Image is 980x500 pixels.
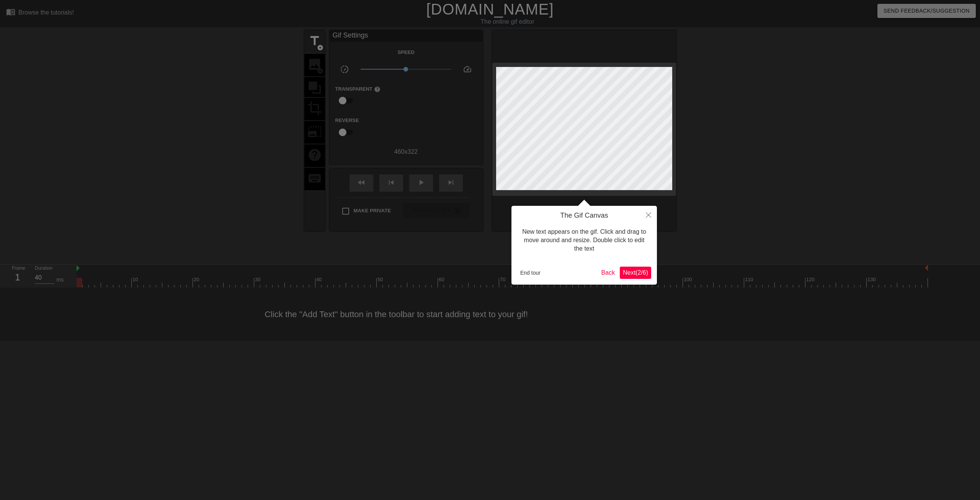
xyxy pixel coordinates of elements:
div: New text appears on the gif. Click and drag to move around and resize. Double click to edit the text [517,220,651,261]
button: Next [620,267,651,279]
button: End tour [517,267,544,279]
h4: The Gif Canvas [517,212,651,220]
span: Next ( 2 / 6 ) [623,269,648,276]
button: Back [598,267,618,279]
button: Close [640,206,657,223]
